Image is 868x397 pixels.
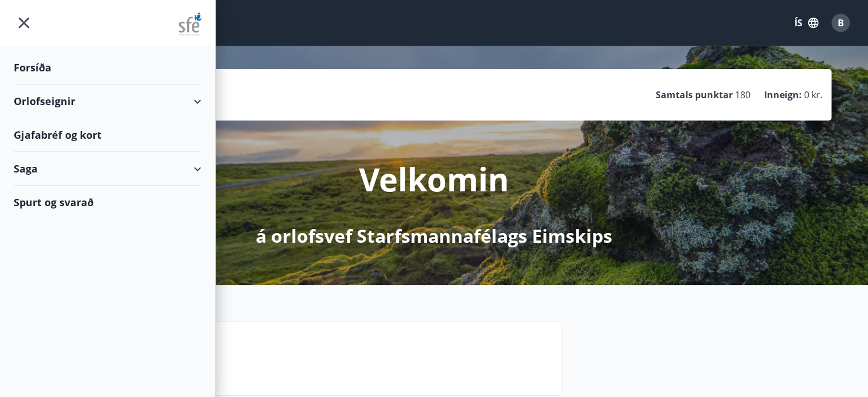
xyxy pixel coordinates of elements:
div: Saga [14,152,201,186]
div: Forsíða [14,51,201,85]
img: union_logo [179,13,201,35]
span: 180 [735,89,750,101]
button: ÍS [788,13,825,33]
p: Velkomin [359,157,509,200]
p: Samtals punktar [656,89,733,101]
button: B [827,9,854,37]
div: Spurt og svarað [14,186,201,219]
p: Næstu helgi [121,351,552,370]
span: 0 kr. [804,89,822,101]
button: menu [14,13,34,33]
div: Gjafabréf og kort [14,118,201,152]
span: B [838,17,844,29]
div: Orlofseignir [14,85,201,118]
p: Inneign : [764,89,802,101]
p: á orlofsvef Starfsmannafélags Eimskips [256,223,612,248]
